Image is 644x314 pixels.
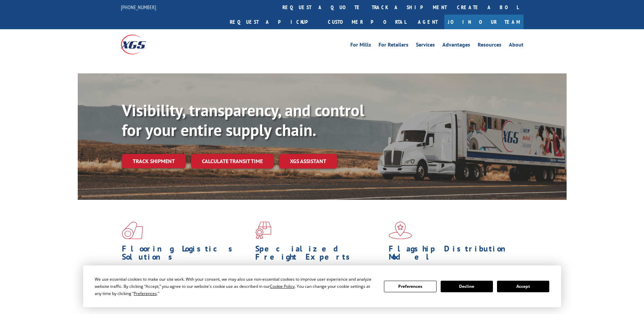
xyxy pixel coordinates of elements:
[416,42,435,50] a: Services
[350,42,371,50] a: For Mills
[323,15,411,29] a: Customer Portal
[134,291,157,296] span: Preferences
[384,281,436,292] button: Preferences
[379,42,408,50] a: For Retailers
[255,264,384,295] p: From overlength loads to delicate cargo, our experienced staff knows the best way to move your fr...
[444,15,523,29] a: Join Our Team
[225,15,323,29] a: Request a pickup
[509,42,523,50] a: About
[441,281,493,292] button: Decline
[95,276,376,297] div: We use essential cookies to make our site work. With your consent, we may also use non-essential ...
[122,154,186,168] a: Track shipment
[255,245,384,264] h1: Specialized Freight Experts
[279,154,337,169] a: XGS ASSISTANT
[389,264,514,280] span: Our agile distribution network gives you nationwide inventory management on demand.
[122,100,364,140] b: Visibility, transparency, and control for your entire supply chain.
[122,264,250,289] span: As an industry carrier of choice, XGS has brought innovation and dedication to flooring logistics...
[497,281,549,292] button: Accept
[122,222,143,239] img: xgs-icon-total-supply-chain-intelligence-red
[389,222,412,239] img: xgs-icon-flagship-distribution-model-red
[389,245,517,264] h1: Flagship Distribution Model
[191,154,274,169] a: Calculate transit time
[83,265,561,307] div: Cookie Consent Prompt
[478,42,501,50] a: Resources
[270,283,295,289] span: Cookie Policy
[411,15,444,29] a: Agent
[442,42,470,50] a: Advantages
[121,4,156,11] a: [PHONE_NUMBER]
[122,245,250,264] h1: Flooring Logistics Solutions
[255,222,271,239] img: xgs-icon-focused-on-flooring-red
